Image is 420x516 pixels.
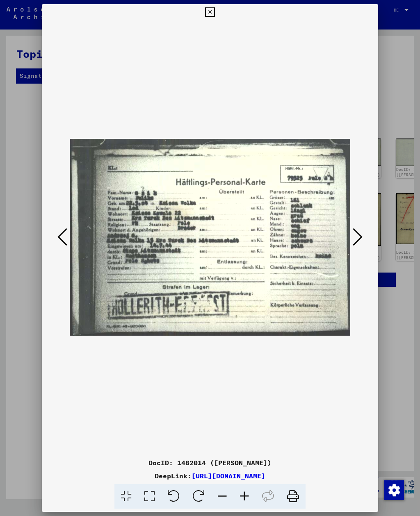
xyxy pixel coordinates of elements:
img: Zustimmung ändern [384,480,404,500]
div: DeepLink: [42,471,378,481]
img: 001.jpg [70,20,350,455]
div: Zustimmung ändern [384,480,404,500]
div: DocID: 1482014 ([PERSON_NAME]) [42,458,378,468]
a: [URL][DOMAIN_NAME] [192,472,265,480]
